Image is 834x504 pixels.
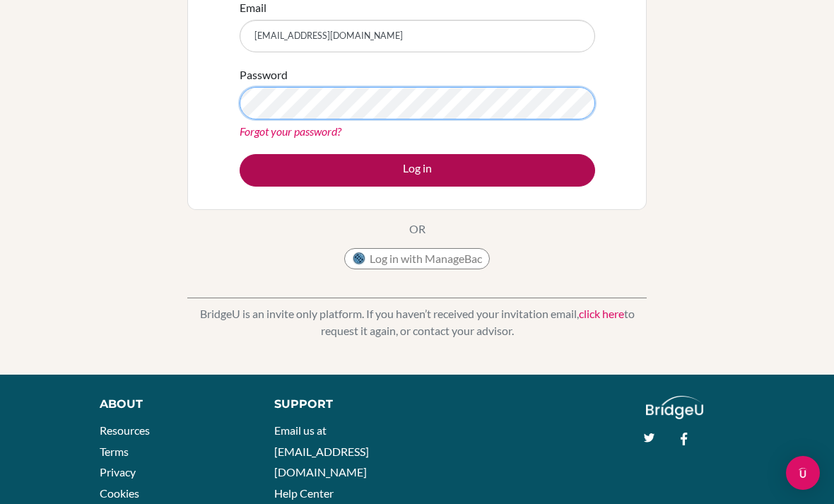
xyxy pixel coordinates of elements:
a: click here [579,307,624,320]
label: Password [240,66,288,83]
p: BridgeU is an invite only platform. If you haven’t received your invitation email, to request it ... [187,305,647,339]
a: Resources [100,423,150,437]
button: Log in with ManageBac [344,248,490,269]
a: Help Center [274,486,334,500]
button: Log in [240,154,595,187]
p: OR [409,221,425,238]
img: logo_white@2x-f4f0deed5e89b7ecb1c2cc34c3e3d731f90f0f143d5ea2071677605dd97b5244.png [646,396,703,419]
div: About [100,396,242,413]
a: Forgot your password? [240,124,341,138]
div: Support [274,396,404,413]
a: Email us at [EMAIL_ADDRESS][DOMAIN_NAME] [274,423,369,479]
a: Cookies [100,486,139,500]
a: Terms [100,445,129,458]
a: Privacy [100,465,136,479]
div: Open Intercom Messenger [786,456,820,490]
